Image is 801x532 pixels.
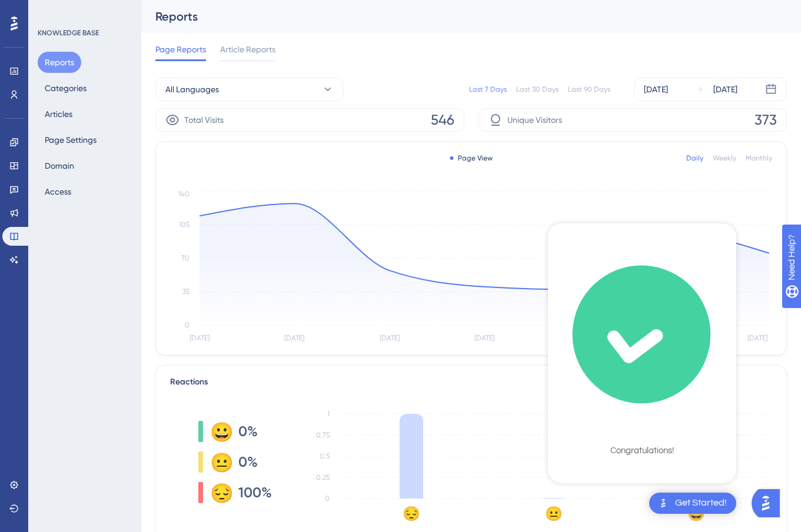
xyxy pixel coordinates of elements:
tspan: [DATE] [747,334,767,342]
tspan: [DATE] [284,334,304,342]
div: 😀 [210,422,229,441]
div: Checklist Completed [577,423,708,440]
span: Total Visits [184,113,224,127]
img: launcher-image-alternative-text [656,496,670,510]
span: 546 [431,111,454,129]
div: Weekly [713,153,736,163]
div: [DATE] [713,82,737,96]
span: All Languages [165,82,219,96]
span: Unique Visitors [507,113,562,127]
span: Article Reports [220,42,275,56]
div: checklist loading [548,223,736,480]
button: Domain [38,155,81,176]
tspan: 0.75 [316,431,330,439]
span: Page Reports [155,42,206,56]
tspan: 70 [181,254,190,262]
tspan: 0.5 [320,452,330,460]
div: 😔 [210,483,229,502]
div: Last 30 Days [516,85,559,94]
div: Page View [450,153,493,163]
tspan: 0 [185,321,190,329]
div: [DATE] [644,82,668,96]
tspan: [DATE] [380,334,400,342]
span: 0% [238,453,258,471]
tspan: 35 [182,287,190,296]
tspan: [DATE] [190,334,210,342]
tspan: 105 [179,220,190,229]
button: Access [38,181,78,202]
tspan: 0.25 [316,473,330,481]
button: Articles [38,103,79,125]
button: Reports [38,52,81,73]
div: Checklist Container [548,223,736,483]
iframe: UserGuiding AI Assistant Launcher [752,486,787,521]
button: Page Settings [38,129,104,150]
div: 😐 [210,453,229,471]
span: 373 [755,111,777,129]
div: Last 7 Days [469,85,507,94]
tspan: 0 [325,494,330,503]
div: Reports [155,8,757,25]
button: Categories [38,78,94,99]
text: 😐 [545,505,563,522]
button: All Languages [155,78,344,101]
span: Need Help? [28,3,74,17]
tspan: 1 [327,410,330,418]
tspan: 140 [178,190,190,198]
text: 😔 [403,505,420,522]
div: Reactions [170,375,772,389]
div: Get Started! [675,497,727,510]
div: Monthly [746,153,772,163]
div: Daily [686,153,703,163]
span: 100% [238,483,272,502]
tspan: [DATE] [474,334,494,342]
span: 0% [238,422,258,441]
div: KNOWLEDGE BASE [38,28,99,38]
div: Open Get Started! checklist [649,493,736,514]
div: Last 90 Days [568,85,610,94]
div: Congratulations! [610,445,674,457]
